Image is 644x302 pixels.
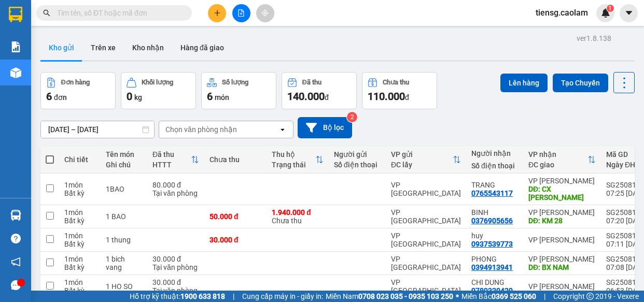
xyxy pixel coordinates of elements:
button: Kho nhận [124,35,172,60]
div: HTTT [152,161,191,169]
div: Số điện thoại [471,162,518,170]
div: VP [GEOGRAPHIC_DATA] [391,255,461,271]
span: đơn [54,93,67,102]
div: 1 HO SO [106,282,142,291]
input: Tìm tên, số ĐT hoặc mã đơn [57,7,179,19]
div: VP [PERSON_NAME] [528,282,596,291]
span: tiensg.caolam [527,6,596,19]
div: VP [PERSON_NAME] [528,177,596,185]
div: Bất kỳ [64,240,95,248]
div: Chưa thu [209,155,261,164]
sup: 1 [607,5,614,12]
div: 0937539773 [471,240,513,248]
button: Khối lượng0kg [121,72,196,109]
button: Số lượng6món [201,72,276,109]
div: VP [PERSON_NAME] [528,255,596,263]
span: ⚪️ [456,294,459,298]
div: Bất kỳ [64,217,95,225]
div: 1 món [64,208,95,217]
div: Ghi chú [106,161,142,169]
span: 140.000 [287,90,325,103]
div: Bất kỳ [64,286,95,295]
button: Đã thu140.000đ [282,72,357,109]
div: VP [GEOGRAPHIC_DATA] [391,232,461,248]
div: 30.000 đ [152,278,199,286]
th: Toggle SortBy [386,146,466,174]
div: Trạng thái [272,161,315,169]
div: Người gửi [334,150,381,159]
span: aim [261,9,269,17]
button: file-add [232,4,250,22]
div: Khối lượng [142,79,173,86]
button: Bộ lọc [298,117,352,138]
div: Tại văn phòng [152,189,199,197]
div: Tại văn phòng [152,286,199,295]
div: Người nhận [471,149,518,157]
svg: open [278,125,287,134]
div: VP [PERSON_NAME] [528,236,596,244]
span: kg [134,93,142,102]
img: solution-icon [10,41,21,52]
div: Tại văn phòng [152,263,199,271]
div: 0394913941 [471,263,513,271]
th: Toggle SortBy [523,146,601,174]
div: Chọn văn phòng nhận [165,124,237,135]
strong: 0708 023 035 - 0935 103 250 [358,292,453,300]
span: Hỗ trợ kỹ thuật: [130,291,225,302]
div: Số điện thoại [334,161,381,169]
div: 1 thung [106,236,142,244]
div: 0765543117 [471,189,513,197]
div: 30.000 đ [152,255,199,263]
span: 6 [207,90,213,103]
div: ĐC lấy [391,161,453,169]
div: TRANG [471,181,518,189]
div: Chưa thu [383,79,409,86]
div: VP [GEOGRAPHIC_DATA] [391,278,461,295]
img: logo-vxr [9,7,22,22]
div: ĐC giao [528,161,587,169]
div: VP [GEOGRAPHIC_DATA] [391,181,461,197]
span: Cung cấp máy in - giấy in: [242,291,323,302]
img: icon-new-feature [601,8,610,18]
sup: 2 [347,112,357,122]
div: DĐ: KM 28 [528,217,596,225]
img: warehouse-icon [10,67,21,78]
div: 80.000 đ [152,181,199,189]
button: aim [256,4,274,22]
div: Chưa thu [272,208,324,225]
div: 0376905656 [471,217,513,225]
div: 0789320420 [471,286,513,295]
span: Miền Nam [326,291,453,302]
div: 30.000 đ [209,236,261,244]
div: VP gửi [391,150,453,159]
div: Đã thu [302,79,321,86]
div: 1 món [64,181,95,189]
span: 0 [127,90,132,103]
input: Select a date range. [41,121,154,138]
div: 1 món [64,232,95,240]
div: 1 BAO [106,212,142,221]
span: Miền Bắc [461,291,536,302]
span: notification [11,257,21,267]
div: Bất kỳ [64,263,95,271]
div: 1 món [64,255,95,263]
div: Chi tiết [64,155,95,164]
span: question-circle [11,234,21,243]
div: Tên món [106,150,142,159]
div: Thu hộ [272,150,315,159]
div: PHONG [471,255,518,263]
button: Đơn hàng6đơn [40,72,116,109]
span: | [233,291,234,302]
span: caret-down [624,8,634,18]
div: Số lượng [222,79,248,86]
span: plus [214,9,221,17]
strong: 1900 633 818 [180,292,225,300]
div: Đã thu [152,150,191,159]
div: 1 bich vang [106,255,142,271]
div: 1.940.000 đ [272,208,324,217]
button: plus [208,4,226,22]
span: món [215,93,229,102]
span: search [43,9,50,17]
div: Bất kỳ [64,189,95,197]
span: 1 [608,5,612,12]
